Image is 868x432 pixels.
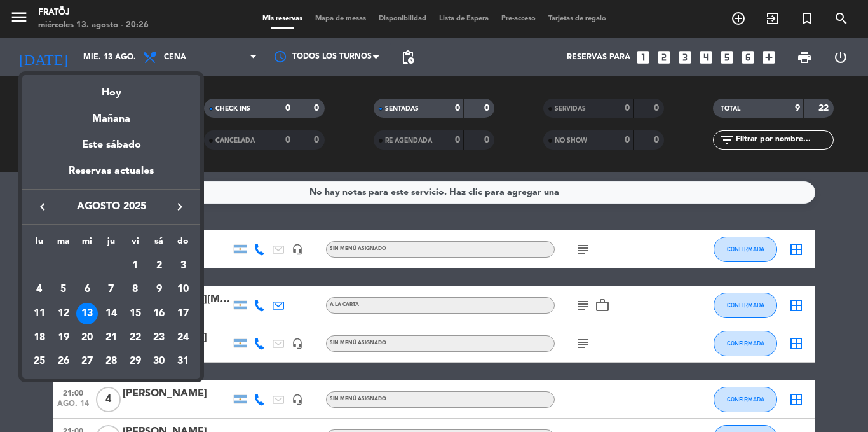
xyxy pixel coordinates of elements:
div: 16 [148,303,170,324]
td: 25 de agosto de 2025 [27,350,51,374]
div: 18 [29,327,50,349]
div: 11 [29,303,50,324]
div: 5 [53,279,74,300]
div: 25 [29,351,50,373]
td: 10 de agosto de 2025 [171,278,195,302]
td: 31 de agosto de 2025 [171,350,195,374]
div: 21 [100,327,122,349]
td: 2 de agosto de 2025 [147,254,172,278]
div: Hoy [22,75,200,101]
td: 18 de agosto de 2025 [27,326,51,350]
div: 22 [125,327,146,349]
td: 12 de agosto de 2025 [51,302,76,326]
td: 16 de agosto de 2025 [147,302,172,326]
div: 8 [125,279,146,300]
div: 26 [53,351,74,373]
div: 31 [172,351,194,373]
div: 2 [148,255,170,277]
td: 26 de agosto de 2025 [51,350,76,374]
div: 20 [76,327,98,349]
div: 24 [172,327,194,349]
td: 11 de agosto de 2025 [27,302,51,326]
div: 12 [53,303,74,324]
td: 19 de agosto de 2025 [51,326,76,350]
td: 7 de agosto de 2025 [99,278,123,302]
div: 6 [76,279,98,300]
div: Reservas actuales [22,163,200,189]
div: Este sábado [22,127,200,163]
td: 13 de agosto de 2025 [75,302,99,326]
td: 4 de agosto de 2025 [27,278,51,302]
i: keyboard_arrow_left [35,199,50,214]
th: lunes [27,234,51,254]
div: 4 [29,279,50,300]
td: 30 de agosto de 2025 [147,350,172,374]
td: 28 de agosto de 2025 [99,350,123,374]
div: 10 [172,279,194,300]
td: 9 de agosto de 2025 [147,278,172,302]
th: jueves [99,234,123,254]
th: martes [51,234,76,254]
div: 27 [76,351,98,373]
div: Mañana [22,101,200,127]
td: 6 de agosto de 2025 [75,278,99,302]
td: 17 de agosto de 2025 [171,302,195,326]
td: 8 de agosto de 2025 [123,278,147,302]
td: 14 de agosto de 2025 [99,302,123,326]
div: 13 [76,303,98,324]
button: keyboard_arrow_left [31,199,54,215]
i: keyboard_arrow_right [172,199,187,214]
div: 17 [172,303,194,324]
td: 15 de agosto de 2025 [123,302,147,326]
div: 1 [125,255,146,277]
td: 21 de agosto de 2025 [99,326,123,350]
td: 27 de agosto de 2025 [75,350,99,374]
th: viernes [123,234,147,254]
td: 5 de agosto de 2025 [51,278,76,302]
td: 1 de agosto de 2025 [123,254,147,278]
td: 23 de agosto de 2025 [147,326,172,350]
td: AGO. [27,254,123,278]
th: miércoles [75,234,99,254]
div: 3 [172,255,194,277]
td: 20 de agosto de 2025 [75,326,99,350]
button: keyboard_arrow_right [168,199,191,215]
td: 3 de agosto de 2025 [171,254,195,278]
td: 24 de agosto de 2025 [171,326,195,350]
th: domingo [171,234,195,254]
div: 30 [148,351,170,373]
th: sábado [147,234,172,254]
div: 7 [100,279,122,300]
span: agosto 2025 [54,199,168,215]
div: 9 [148,279,170,300]
td: 29 de agosto de 2025 [123,350,147,374]
div: 14 [100,303,122,324]
div: 29 [125,351,146,373]
div: 19 [53,327,74,349]
div: 28 [100,351,122,373]
div: 15 [125,303,146,324]
div: 23 [148,327,170,349]
td: 22 de agosto de 2025 [123,326,147,350]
